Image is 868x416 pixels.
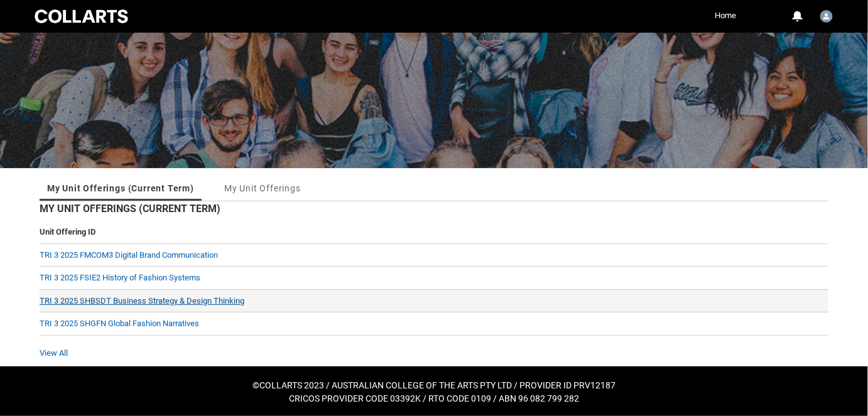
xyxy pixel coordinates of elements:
[40,348,68,358] a: View All Unit Enrolments
[217,176,308,201] li: My Unit Offerings
[40,296,244,306] a: TRI 3 2025 SHBSDT Business Strategy & Design Thinking
[40,201,828,221] h2: My Unit Offerings (Current Term)
[40,221,828,244] th: Unit Offering ID
[40,250,218,260] a: TRI 3 2025 FMCOM3 Digital Brand Communication
[820,10,833,23] img: Richard.McCoy
[817,5,836,25] button: User Profile Richard.McCoy
[224,176,301,201] a: My Unit Offerings
[47,176,194,201] a: My Unit Offerings (Current Term)
[40,176,202,201] li: My Unit Offerings (Current Term)
[40,319,199,328] a: TRI 3 2025 SHGFN Global Fashion Narratives
[712,6,739,25] a: Home
[40,273,200,282] a: TRI 3 2025 FSIE2 History of Fashion Systems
